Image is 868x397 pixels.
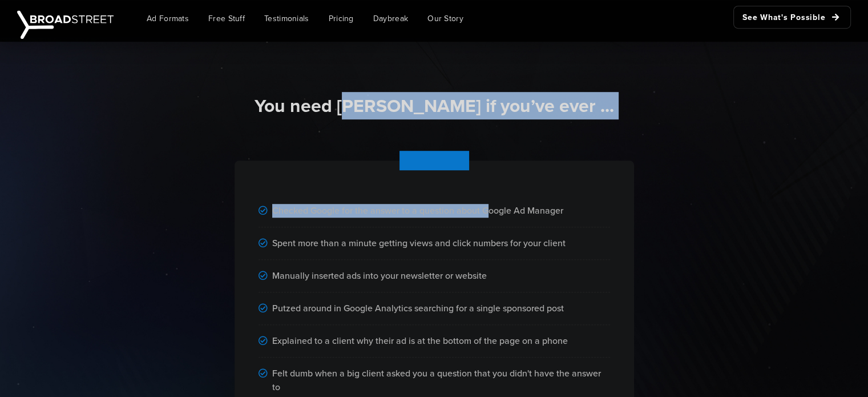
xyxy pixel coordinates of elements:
[259,195,610,227] div: Checked Google for the answer to a question about Google Ad Manager
[264,13,309,25] span: Testimonials
[419,6,472,31] a: Our Story
[17,10,114,39] img: Broadstreet | The Ad Manager for Small Publishers
[373,13,408,25] span: Daybreak
[259,325,610,358] div: Explained to a client why their ad is at the bottom of the page on a phone
[116,94,753,118] h2: You need [PERSON_NAME] if you’ve ever ...
[138,6,197,31] a: Ad Formats
[320,6,362,31] a: Pricing
[147,13,189,25] span: Ad Formats
[329,13,354,25] span: Pricing
[259,227,610,260] div: Spent more than a minute getting views and click numbers for your client
[208,13,245,25] span: Free Stuff
[259,292,610,325] div: Putzed around in Google Analytics searching for a single sponsored post
[733,6,851,29] a: See What's Possible
[427,13,463,25] span: Our Story
[256,6,318,31] a: Testimonials
[365,6,417,31] a: Daybreak
[259,260,610,292] div: Manually inserted ads into your newsletter or website
[200,6,253,31] a: Free Stuff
